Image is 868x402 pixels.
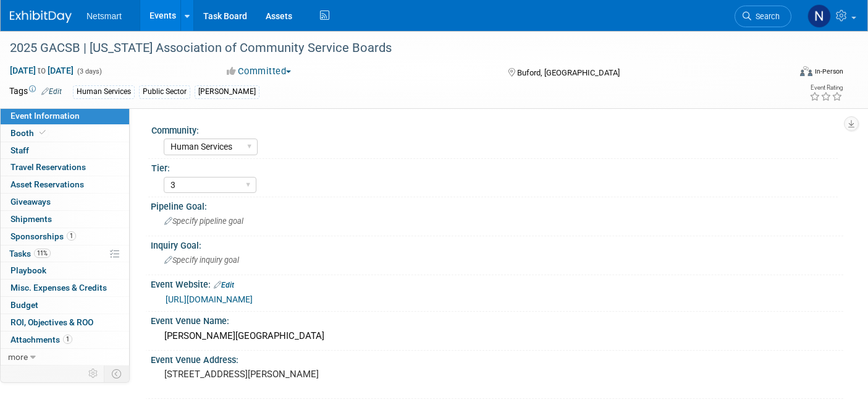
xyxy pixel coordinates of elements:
a: Budget [1,297,129,314]
a: Misc. Expenses & Credits [1,280,129,296]
div: Public Sector [139,85,190,98]
span: Specify inquiry goal [164,255,239,265]
button: Committed [222,65,296,78]
a: Attachments1 [1,331,129,348]
span: Tasks [9,249,51,259]
span: Giveaways [11,197,51,207]
a: [URL][DOMAIN_NAME] [166,294,253,304]
span: Staff [11,145,29,155]
a: Event Information [1,108,129,124]
a: Playbook [1,262,129,279]
span: more [8,352,28,362]
td: Toggle Event Tabs [104,366,130,382]
a: Sponsorships1 [1,228,129,245]
div: Event Format [720,64,843,83]
span: Netsmart [86,11,122,21]
img: ExhibitDay [10,11,72,23]
span: to [36,66,48,75]
pre: [STREET_ADDRESS][PERSON_NAME] [164,369,426,380]
a: Asset Reservations [1,176,129,193]
a: Staff [1,142,129,159]
div: 2025 GACSB | [US_STATE] Association of Community Service Boards [6,37,772,59]
a: Edit [41,87,62,96]
span: ROI, Objectives & ROO [11,317,93,327]
span: 1 [63,335,72,344]
div: Community: [151,121,838,137]
div: In-Person [814,67,843,76]
span: Attachments [11,335,72,344]
span: Playbook [11,265,46,275]
a: Booth [1,125,129,142]
span: Misc. Expenses & Credits [11,283,107,293]
a: Giveaways [1,194,129,210]
div: Event Website: [151,275,843,291]
span: 11% [34,249,51,258]
span: Buford, [GEOGRAPHIC_DATA] [517,68,620,77]
a: Travel Reservations [1,159,129,176]
a: Edit [214,281,234,289]
div: Event Venue Address: [151,351,843,366]
i: Booth reservation complete [40,129,46,136]
span: Specify pipeline goal [164,216,243,226]
span: Shipments [11,214,52,224]
div: Tier: [151,159,838,174]
span: Budget [11,300,38,310]
div: Event Rating [809,85,843,91]
td: Tags [9,85,62,99]
div: Pipeline Goal: [151,197,843,213]
span: Sponsorships [11,231,76,241]
span: Search [751,12,780,21]
div: Human Services [73,85,135,98]
a: Search [735,6,791,27]
div: Event Venue Name: [151,312,843,327]
span: Asset Reservations [11,179,84,189]
td: Personalize Event Tab Strip [83,366,104,382]
span: (3 days) [76,67,102,75]
a: more [1,349,129,366]
span: Event Information [11,111,80,121]
span: [DATE] [DATE] [9,65,74,76]
span: 1 [67,231,76,241]
a: ROI, Objectives & ROO [1,314,129,331]
div: [PERSON_NAME][GEOGRAPHIC_DATA] [160,327,834,346]
span: Travel Reservations [11,162,86,172]
a: Tasks11% [1,246,129,262]
img: Format-Inperson.png [800,66,812,76]
div: Inquiry Goal: [151,236,843,252]
span: Booth [11,128,48,138]
a: Shipments [1,211,129,228]
div: [PERSON_NAME] [195,85,259,98]
img: Nina Finn [807,4,831,28]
